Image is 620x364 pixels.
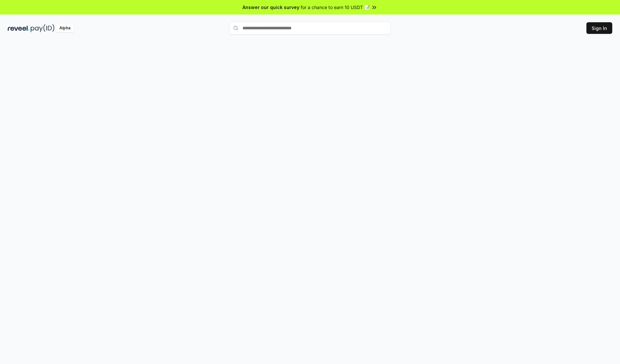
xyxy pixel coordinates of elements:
span: Answer our quick survey [243,4,299,11]
button: Sign In [586,22,612,34]
img: pay_id [31,24,55,32]
div: Alpha [56,24,74,32]
span: for a chance to earn 10 USDT 📝 [301,4,370,11]
img: reveel_dark [8,24,29,32]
